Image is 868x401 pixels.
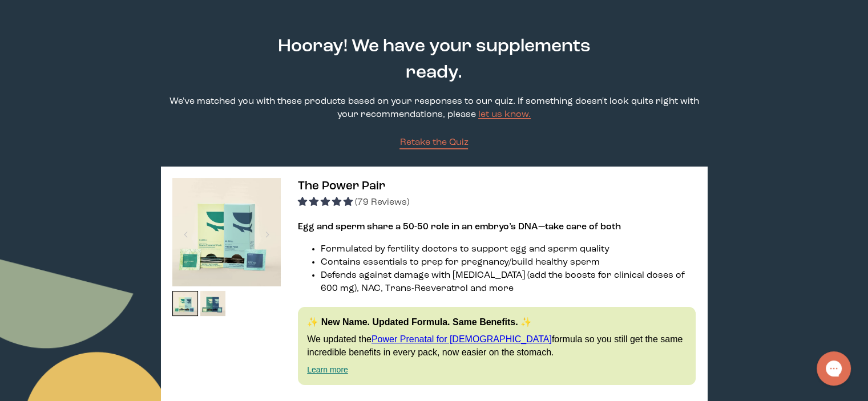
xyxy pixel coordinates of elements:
a: Learn more [307,365,348,374]
a: Power Prenatal for [DEMOGRAPHIC_DATA] [372,334,552,344]
img: thumbnail image [200,291,226,317]
li: Contains essentials to prep for pregnancy/build healthy sperm [321,256,696,269]
p: We updated the formula so you still get the same incredible benefits in every pack, now easier on... [307,333,687,359]
h2: Hooray! We have your supplements ready. [271,34,598,86]
span: (79 Reviews) [355,198,409,207]
span: 4.92 stars [298,198,355,207]
li: Formulated by fertility doctors to support egg and sperm quality [321,243,696,256]
strong: Egg and sperm share a 50-50 role in an embryo’s DNA—take care of both [298,222,621,232]
img: thumbnail image [172,178,281,286]
span: The Power Pair [298,180,385,192]
a: Retake the Quiz [399,136,468,149]
span: Retake the Quiz [399,138,468,147]
p: We've matched you with these products based on your responses to our quiz. If something doesn't l... [161,95,707,121]
iframe: Gorgias live chat messenger [811,347,857,390]
a: let us know. [478,110,531,119]
li: Defends against damage with [MEDICAL_DATA] (add the boosts for clinical doses of 600 mg), NAC, Tr... [321,269,696,295]
img: thumbnail image [172,291,198,317]
strong: ✨ New Name. Updated Formula. Same Benefits. ✨ [307,317,532,327]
